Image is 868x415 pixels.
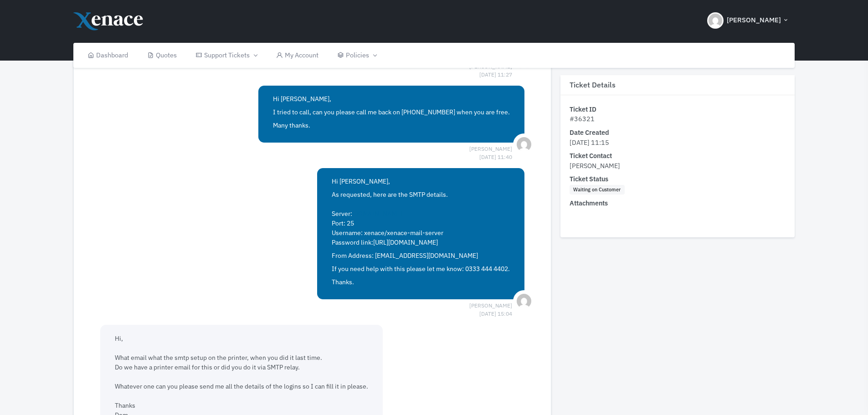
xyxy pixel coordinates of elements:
[469,62,512,71] span: [PERSON_NAME] [DATE] 11:27
[352,210,402,218] a: [DOMAIN_NAME]
[78,43,138,68] a: Dashboard
[469,302,512,310] span: [PERSON_NAME] [DATE] 15:04
[570,185,625,195] span: Waiting on Customer
[273,121,510,130] p: Many thanks.
[332,277,510,287] p: Thanks.
[273,108,510,117] p: I tried to call, can you please call me back on [PHONE_NUMBER] when you are free.
[328,43,386,68] a: Policies
[560,75,795,95] h3: Ticket Details
[267,43,328,68] a: My Account
[332,251,510,261] p: From Address: [EMAIL_ADDRESS][DOMAIN_NAME]
[332,177,510,186] p: Hi [PERSON_NAME],
[332,264,510,274] p: If you need help with this please let me know: 0333 444 4402.
[138,43,186,68] a: Quotes
[570,104,786,114] dt: Ticket ID
[570,115,595,123] span: #36321
[707,12,724,29] img: Header Avatar
[186,43,267,68] a: Support Tickets
[332,190,510,247] p: As requested, here are the SMTP details. Server: Port: 25 Username: xenace/xenace-mail-server Pas...
[570,161,620,170] span: [PERSON_NAME]
[570,128,786,138] dt: Date Created
[373,238,438,246] a: [URL][DOMAIN_NAME]
[570,199,786,209] dt: Attachments
[273,94,510,104] p: Hi [PERSON_NAME],
[570,138,609,147] span: [DATE] 11:15
[570,151,786,161] dt: Ticket Contact
[702,5,795,36] button: [PERSON_NAME]
[570,174,786,184] dt: Ticket Status
[727,15,781,26] span: [PERSON_NAME]
[469,145,512,153] span: [PERSON_NAME] [DATE] 11:40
